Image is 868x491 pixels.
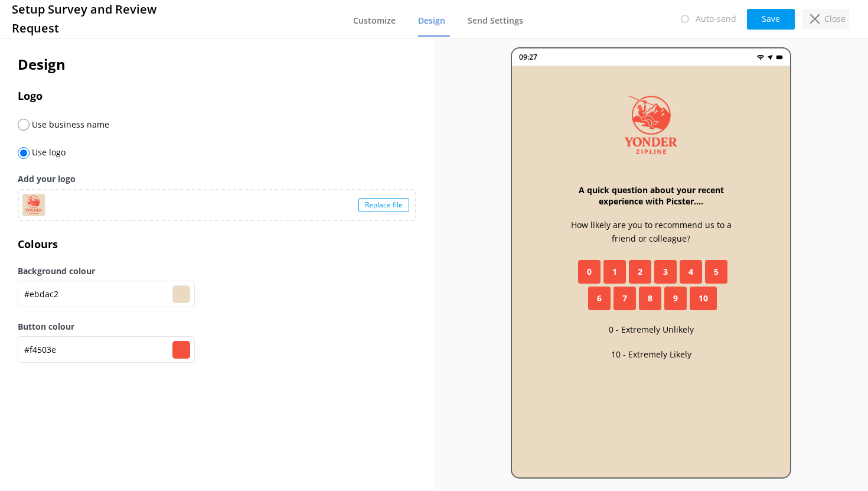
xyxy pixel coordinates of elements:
[18,87,416,105] h3: Logo
[611,348,691,361] p: 10 - Extremely Likely
[673,292,678,305] span: 9
[18,236,416,253] h3: Colours
[824,12,846,25] p: Close
[18,320,416,333] label: Button colour
[609,323,694,336] p: 0 - Extremely Unlikely
[559,184,743,207] h3: A quick question about your recent experience with Picster....
[638,265,642,278] span: 2
[663,265,668,278] span: 3
[418,15,445,27] span: Design
[612,265,617,278] span: 1
[587,265,592,278] span: 0
[358,198,409,212] div: Replace file
[30,147,66,158] span: Use logo
[18,173,416,186] label: Add your logo
[622,292,627,305] span: 7
[597,292,602,305] span: 6
[688,265,693,278] span: 4
[696,12,736,25] p: Auto-send
[766,54,774,61] img: near-me.png
[747,9,795,30] button: Save
[18,53,416,76] h2: Design
[648,292,652,305] span: 8
[699,292,708,305] span: 10
[776,54,783,61] img: battery.png
[30,119,109,130] span: Use business name
[559,219,743,245] p: How likely are you to recommend us to a friend or colleague?
[353,15,396,27] span: Customize
[468,15,523,27] span: Send Settings
[714,265,719,278] span: 5
[519,51,537,63] p: 09:27
[757,54,764,61] img: wifi.png
[18,265,416,278] label: Background colour
[616,90,687,161] img: 352-1750128154.png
